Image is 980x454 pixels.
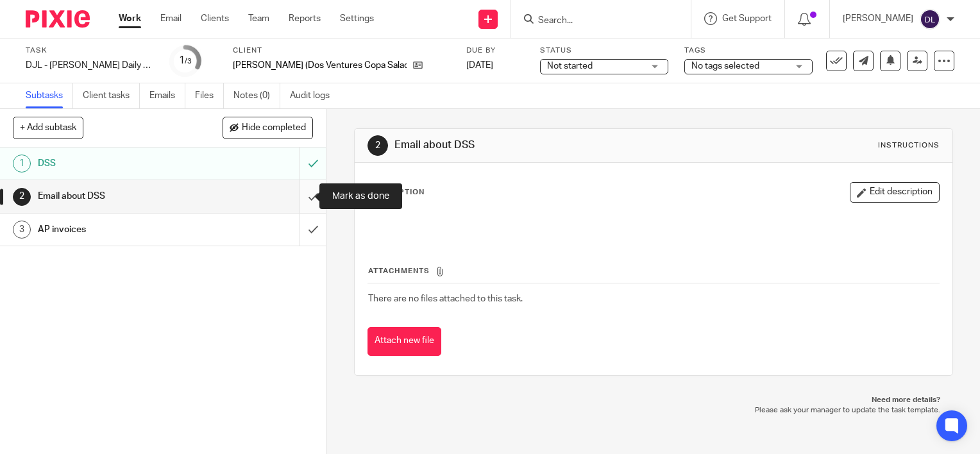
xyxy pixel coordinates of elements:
[26,46,154,56] label: Task
[26,59,154,72] div: DJL - [PERSON_NAME] Daily Tasks - [DATE]
[38,154,204,173] h1: DSS
[367,187,425,198] p: Description
[843,12,913,25] p: [PERSON_NAME]
[368,267,430,274] span: Attachments
[119,12,141,25] a: Work
[13,155,31,172] div: 1
[26,83,73,108] a: Subtasks
[13,188,31,206] div: 2
[242,123,306,133] span: Hide completed
[248,12,269,25] a: Team
[289,12,321,25] a: Reports
[233,83,280,108] a: Notes (0)
[920,9,940,29] img: svg%3E
[179,53,192,68] div: 1
[367,327,441,356] button: Attach new file
[540,46,668,56] label: Status
[547,62,593,71] span: Not started
[367,135,388,156] div: 2
[537,15,652,27] input: Search
[149,83,185,108] a: Emails
[878,140,940,151] div: Instructions
[340,12,374,25] a: Settings
[368,294,523,303] span: There are no files attached to this task.
[26,10,90,28] img: Pixie
[691,62,759,71] span: No tags selected
[394,139,680,152] h1: Email about DSS
[367,395,940,405] p: Need more details?
[466,46,524,56] label: Due by
[83,83,140,108] a: Client tasks
[722,14,772,23] span: Get Support
[466,61,493,70] span: [DATE]
[13,117,83,139] button: + Add subtask
[13,221,31,239] div: 3
[223,117,313,139] button: Hide completed
[160,12,182,25] a: Email
[185,58,192,65] small: /3
[38,220,204,239] h1: AP invoices
[233,46,450,56] label: Client
[684,46,813,56] label: Tags
[201,12,229,25] a: Clients
[195,83,224,108] a: Files
[233,59,407,72] p: [PERSON_NAME] (Dos Ventures Copa Salads LLC)
[290,83,339,108] a: Audit logs
[850,182,940,203] button: Edit description
[38,187,204,206] h1: Email about DSS
[367,405,940,416] p: Please ask your manager to update the task template.
[26,59,154,72] div: DJL - Salata Daily Tasks - Friday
